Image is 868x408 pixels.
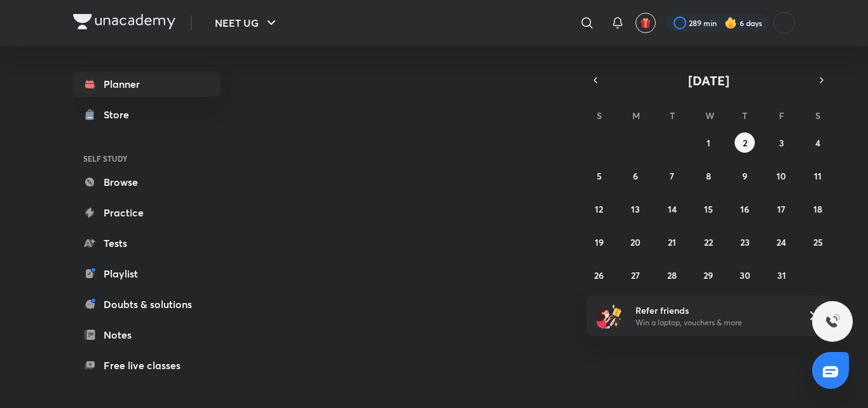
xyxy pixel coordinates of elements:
[597,109,602,122] abbr: Sunday
[808,132,828,153] button: October 4, 2025
[771,265,792,285] button: October 31, 2025
[631,269,640,281] abbr: October 27, 2025
[698,232,719,252] button: October 22, 2025
[724,17,737,29] img: streak
[735,199,755,219] button: October 16, 2025
[635,304,792,317] h6: Refer friends
[771,165,792,186] button: October 10, 2025
[631,203,640,215] abbr: October 13, 2025
[632,109,640,122] abbr: Monday
[589,232,609,252] button: October 19, 2025
[698,165,719,186] button: October 8, 2025
[771,132,792,153] button: October 3, 2025
[668,203,677,215] abbr: October 14, 2025
[73,14,175,29] img: Company Logo
[670,109,675,122] abbr: Tuesday
[104,107,137,122] div: Store
[698,132,719,153] button: October 1, 2025
[771,232,792,252] button: October 24, 2025
[776,170,786,182] abbr: October 10, 2025
[779,137,784,149] abbr: October 3, 2025
[698,265,719,285] button: October 29, 2025
[73,292,220,317] a: Doubts & solutions
[73,230,220,256] a: Tests
[776,236,786,248] abbr: October 24, 2025
[740,236,750,248] abbr: October 23, 2025
[633,170,638,182] abbr: October 6, 2025
[670,170,674,182] abbr: October 7, 2025
[808,232,828,252] button: October 25, 2025
[640,17,651,29] img: avatar
[73,322,220,348] a: Notes
[589,199,609,219] button: October 12, 2025
[604,71,813,89] button: [DATE]
[207,10,287,36] button: NEET UG
[594,269,604,281] abbr: October 26, 2025
[771,199,792,219] button: October 17, 2025
[73,200,220,225] a: Practice
[73,261,220,286] a: Playlist
[740,203,749,215] abbr: October 16, 2025
[705,109,714,122] abbr: Wednesday
[595,236,604,248] abbr: October 19, 2025
[668,236,676,248] abbr: October 21, 2025
[808,199,828,219] button: October 18, 2025
[814,170,822,182] abbr: October 11, 2025
[589,265,609,285] button: October 26, 2025
[698,199,719,219] button: October 15, 2025
[630,236,641,248] abbr: October 20, 2025
[813,236,823,248] abbr: October 25, 2025
[73,14,175,32] a: Company Logo
[808,165,828,186] button: October 11, 2025
[740,269,750,281] abbr: October 30, 2025
[773,12,795,34] img: Swarit
[813,203,822,215] abbr: October 18, 2025
[589,165,609,186] button: October 5, 2025
[704,236,713,248] abbr: October 22, 2025
[815,137,820,149] abbr: October 4, 2025
[73,148,220,169] h6: SELF STUDY
[825,314,840,329] img: ttu
[688,72,729,89] span: [DATE]
[73,169,220,195] a: Browse
[73,71,220,97] a: Planner
[706,170,711,182] abbr: October 8, 2025
[742,170,747,182] abbr: October 9, 2025
[735,265,755,285] button: October 30, 2025
[635,317,792,328] p: Win a laptop, vouchers & more
[735,132,755,153] button: October 2, 2025
[735,232,755,252] button: October 23, 2025
[635,13,656,33] button: avatar
[777,203,785,215] abbr: October 17, 2025
[625,199,646,219] button: October 13, 2025
[815,109,820,122] abbr: Saturday
[777,269,786,281] abbr: October 31, 2025
[73,102,220,127] a: Store
[625,165,646,186] button: October 6, 2025
[735,165,755,186] button: October 9, 2025
[743,137,747,149] abbr: October 2, 2025
[625,232,646,252] button: October 20, 2025
[662,232,682,252] button: October 21, 2025
[707,137,710,149] abbr: October 1, 2025
[742,109,747,122] abbr: Thursday
[667,269,677,281] abbr: October 28, 2025
[625,265,646,285] button: October 27, 2025
[704,203,713,215] abbr: October 15, 2025
[703,269,713,281] abbr: October 29, 2025
[779,109,784,122] abbr: Friday
[662,199,682,219] button: October 14, 2025
[73,353,220,378] a: Free live classes
[662,265,682,285] button: October 28, 2025
[662,165,682,186] button: October 7, 2025
[597,303,622,328] img: referral
[597,170,602,182] abbr: October 5, 2025
[595,203,603,215] abbr: October 12, 2025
